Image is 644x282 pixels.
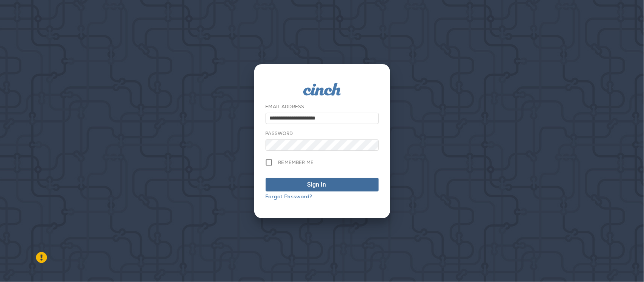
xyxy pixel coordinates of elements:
span: Remember me [278,159,314,166]
label: Email Address [266,104,304,110]
div: Sign In [307,180,326,189]
button: Sign In [266,178,379,192]
label: Password [266,130,293,136]
a: Forgot Password? [266,193,312,200]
